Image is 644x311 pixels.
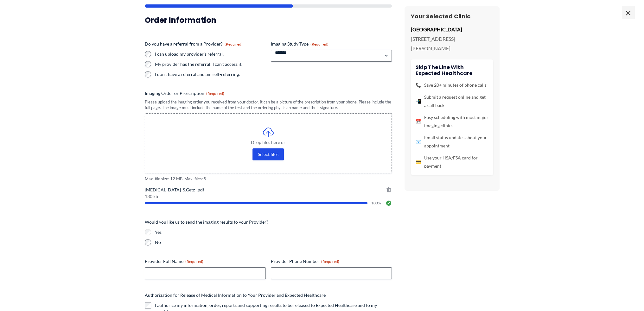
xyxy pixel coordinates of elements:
[155,239,392,246] label: No
[145,41,243,47] legend: Do you have a referral from a Provider?
[416,97,421,105] span: 📲
[411,34,493,53] p: [STREET_ADDRESS][PERSON_NAME]
[145,90,392,96] label: Imaging Order or Prescription
[155,229,392,235] label: Yes
[411,13,493,20] h3: Your Selected Clinic
[185,259,203,264] span: (Required)
[411,25,493,34] p: [GEOGRAPHIC_DATA]
[416,81,421,89] span: 📞
[416,93,488,109] li: Submit a request online and get a call back
[155,51,266,57] label: I can upload my provider's referral.
[145,187,392,193] span: [MEDICAL_DATA]_S.Getz_.pdf
[371,201,382,205] span: 100%
[145,219,268,225] legend: Would you like us to send the imaging results to your Provider?
[145,292,326,298] legend: Authorization for Release of Medical Information to Your Provider and Expected Healthcare
[416,117,421,126] span: 📅
[310,42,328,47] span: (Required)
[145,15,392,25] h3: Order Information
[252,148,284,160] button: select files, imaging order or prescription(required)
[416,158,421,166] span: 💳
[321,259,339,264] span: (Required)
[155,61,266,67] label: My provider has the referral; I can't access it.
[416,64,488,76] h4: Skip the line with Expected Healthcare
[416,134,488,150] li: Email status updates about your appointment
[271,258,392,264] label: Provider Phone Number
[145,176,392,182] span: Max. file size: 12 MB, Max. files: 5.
[225,42,243,47] span: (Required)
[206,91,224,96] span: (Required)
[416,81,488,89] li: Save 20+ minutes of phone calls
[155,71,266,78] label: I don't have a referral and am self-referring.
[271,41,392,47] label: Imaging Study Type
[158,140,379,145] span: Drop files here or
[416,113,488,130] li: Easy scheduling with most major imaging clinics
[622,6,634,19] span: ×
[145,99,392,111] div: Please upload the imaging order you received from your doctor. It can be a picture of the prescri...
[416,138,421,146] span: 📧
[145,258,266,264] label: Provider Full Name
[145,194,392,199] span: 130 kb
[416,154,488,170] li: Use your HSA/FSA card for payment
